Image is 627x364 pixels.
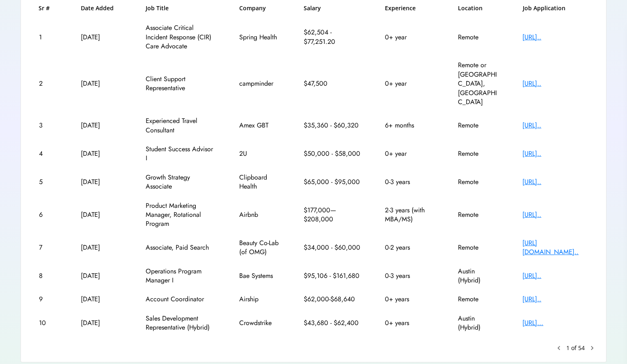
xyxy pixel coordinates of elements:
h6: Salary [304,4,361,12]
div: Associate, Paid Search [146,243,215,252]
div: Amex GBT [239,121,280,130]
div: Student Success Advisor I [146,145,215,163]
h6: Job Title [146,4,169,12]
div: 4 [39,149,57,158]
div: [URL].. [522,210,588,219]
div: Sales Development Representative (Hybrid) [146,314,215,332]
div: Remote [458,243,499,252]
div: Client Support Representative [146,75,215,93]
div: $50,000 - $58,000 [304,149,361,158]
div: 10 [39,318,57,328]
div: $95,106 - $161,680 [304,271,361,280]
div: 0-2 years [385,243,434,252]
div: 0-3 years [385,177,434,187]
div: $65,000 - $95,000 [304,177,361,187]
div: [URL].. [522,149,588,158]
div: 0+ year [385,79,434,88]
div: Spring Health [239,33,280,42]
div: [DATE] [81,295,122,304]
div: Product Marketing Manager, Rotational Program [146,201,215,229]
div: $177,000—$208,000 [304,206,361,224]
div: 9 [39,295,57,304]
div: Clipboard Health [239,173,280,191]
div: [DATE] [81,243,122,252]
div: $43,680 - $62,400 [304,318,361,328]
div: Remote [458,33,499,42]
div: Remote [458,295,499,304]
div: 5 [39,177,57,187]
h6: Sr # [39,4,57,12]
div: [URL].. [522,295,588,304]
div: 2-3 years (with MBA/MS) [385,206,434,224]
div: [DATE] [81,33,122,42]
div: [DATE] [81,79,122,88]
div: 0+ years [385,295,434,304]
div: Remote [458,210,499,219]
div: 0-3 years [385,271,434,280]
div: Operations Program Manager I [146,267,215,285]
h6: Date Added [81,4,122,12]
div: 3 [39,121,57,130]
div: [URL].. [522,177,588,187]
div: Austin (Hybrid) [458,267,499,285]
div: Austin (Hybrid) [458,314,499,332]
div: Remote or [GEOGRAPHIC_DATA],[GEOGRAPHIC_DATA] [458,61,499,107]
div: Crowdstrike [239,318,280,328]
div: 2 [39,79,57,88]
div: Airship [239,295,280,304]
div: Remote [458,149,499,158]
div: 8 [39,271,57,280]
div: [URL].. [522,33,588,42]
div: [DATE] [81,271,122,280]
button: chevron_right [588,344,596,352]
div: Associate Critical Incident Response (CIR) Care Advocate [146,23,215,51]
h6: Location [458,4,499,12]
div: [URL].. [522,271,588,280]
div: [URL].. [522,121,588,130]
div: Experienced Travel Consultant [146,116,215,135]
div: [DATE] [81,149,122,158]
div: 6 [39,210,57,219]
div: Bae Systems [239,271,280,280]
div: 1 [39,33,57,42]
div: [URL]... [522,318,588,328]
div: $47,500 [304,79,361,88]
div: 6+ months [385,121,434,130]
div: [DATE] [81,210,122,219]
h6: Company [239,4,280,12]
div: [URL].. [522,79,588,88]
h6: Experience [385,4,434,12]
div: Remote [458,177,499,187]
div: [DATE] [81,121,122,130]
div: 0+ year [385,149,434,158]
div: $62,000-$68,640 [304,295,361,304]
h6: Job Application [523,4,588,12]
div: [DATE] [81,177,122,187]
div: 7 [39,243,57,252]
div: Remote [458,121,499,130]
div: $35,360 - $60,320 [304,121,361,130]
div: 2U [239,149,280,158]
div: $34,000 - $60,000 [304,243,361,252]
button: keyboard_arrow_left [555,344,563,352]
div: 0+ year [385,33,434,42]
div: Airbnb [239,210,280,219]
div: [DATE] [81,318,122,328]
div: 1 of 54 [566,344,585,352]
div: 0+ years [385,318,434,328]
div: Growth Strategy Associate [146,173,215,191]
div: Beauty Co-Lab (of OMG) [239,239,280,257]
div: Account Coordinator [146,295,215,304]
div: campminder [239,79,280,88]
div: $62,504 - $77,251.20 [304,28,361,46]
div: [URL][DOMAIN_NAME].. [522,239,588,257]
